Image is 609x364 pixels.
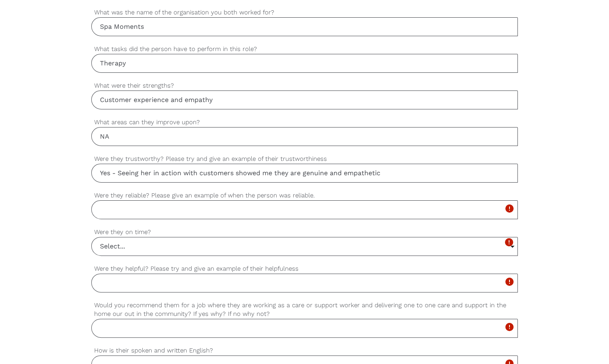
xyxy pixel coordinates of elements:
label: Were they reliable? Please give an example of when the person was reliable. [91,191,518,200]
label: How is their spoken and written English? [91,346,518,355]
label: Were they helpful? Please try and give an example of their helpfulness [91,264,518,274]
label: What were their strengths? [91,81,518,90]
label: Were they on time? [91,227,518,237]
label: What areas can they improve upon? [91,118,518,127]
i: error [504,277,514,287]
label: What was the name of the organisation you both worked for? [91,8,518,17]
label: What tasks did the person have to perform in this role? [91,44,518,54]
i: error [504,322,514,332]
i: error [504,204,514,213]
label: Were they trustworthy? Please try and give an example of their trustworthiness [91,154,518,164]
i: error [504,237,514,247]
label: Would you recommend them for a job where they are working as a care or support worker and deliver... [91,301,518,319]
